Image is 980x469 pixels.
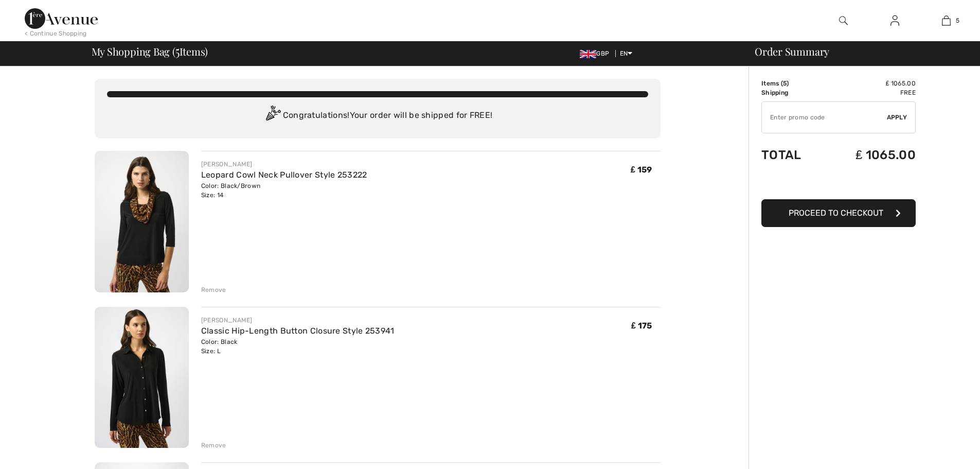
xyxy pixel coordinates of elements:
a: 5 [921,14,971,27]
div: Color: Black Size: L [201,337,395,356]
div: Congratulations! Your order will be shipped for FREE! [107,106,648,126]
span: EN [620,50,633,57]
img: Congratulation2.svg [262,106,283,126]
div: [PERSON_NAME] [201,316,395,325]
td: ₤ 1065.00 [823,137,916,172]
div: [PERSON_NAME] [201,160,367,169]
td: Shipping [761,88,823,97]
div: Order Summary [742,46,974,57]
span: Apply [887,113,907,122]
img: UK Pound [580,50,596,58]
span: 5 [956,16,959,25]
a: Leopard Cowl Neck Pullover Style 253222 [201,170,367,180]
a: Sign In [882,14,907,27]
span: Proceed to Checkout [789,208,883,218]
img: My Info [890,14,899,27]
img: My Bag [942,14,951,27]
span: 5 [783,80,787,87]
iframe: PayPal [761,172,916,196]
div: Remove [201,285,226,294]
span: 5 [175,44,180,57]
img: search the website [839,14,848,27]
img: Leopard Cowl Neck Pullover Style 253222 [95,151,189,292]
span: GBP [580,50,613,57]
span: ₤ 175 [631,321,652,331]
div: < Continue Shopping [25,29,87,38]
div: Remove [201,441,226,450]
span: ₤ 159 [631,165,652,175]
img: Classic Hip-Length Button Closure Style 253941 [95,307,189,448]
input: Promo code [762,102,887,133]
a: Classic Hip-Length Button Closure Style 253941 [201,326,395,336]
div: Color: Black/Brown Size: 14 [201,181,367,200]
img: 1ère Avenue [25,8,98,29]
button: Proceed to Checkout [761,199,916,227]
td: ₤ 1065.00 [823,79,916,88]
span: My Shopping Bag ( Items) [92,46,208,57]
td: Total [761,137,823,172]
td: Free [823,88,916,97]
td: Items ( ) [761,79,823,88]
